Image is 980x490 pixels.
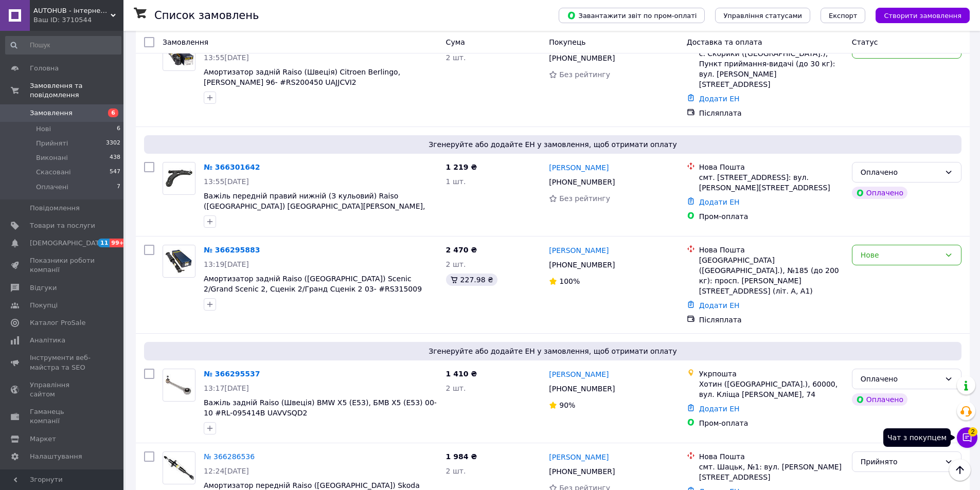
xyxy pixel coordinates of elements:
[36,183,68,192] span: Оплачені
[549,369,609,379] a: [PERSON_NAME]
[446,38,465,46] span: Cума
[446,53,466,62] span: 2 шт.
[699,48,844,89] div: с. Скорики ([GEOGRAPHIC_DATA].), Пункт приймання-видачі (до 30 кг): вул. [PERSON_NAME][STREET_ADD...
[36,139,68,148] span: Прийняті
[547,382,617,396] div: [PHONE_NUMBER]
[163,248,195,274] img: Фото товару
[30,108,73,118] span: Замовлення
[699,451,844,462] div: Нова Пошта
[559,277,580,285] span: 100%
[861,373,940,385] div: Оплачено
[699,379,844,400] div: Хотин ([GEOGRAPHIC_DATA].), 60000, вул. Кліща [PERSON_NAME], 74
[861,249,940,261] div: Нове
[163,38,195,71] a: Фото товару
[699,211,844,222] div: Пром-оплата
[117,124,120,134] span: 6
[30,221,95,230] span: Товари та послуги
[559,8,705,23] button: Завантажити звіт по пром-оплаті
[876,8,970,23] button: Створити замовлення
[829,12,858,20] span: Експорт
[861,456,940,467] div: Прийнято
[446,384,466,392] span: 2 шт.
[549,245,609,256] a: [PERSON_NAME]
[699,95,740,103] a: Додати ЕН
[30,318,85,328] span: Каталог ProSale
[446,260,466,268] span: 2 шт.
[559,70,610,79] span: Без рейтингу
[30,81,123,100] span: Замовлення та повідомлення
[148,346,957,356] span: Згенеруйте або додайте ЕН у замовлення, щоб отримати оплату
[36,124,51,134] span: Нові
[163,245,195,278] a: Фото товару
[446,246,477,254] span: 2 470 ₴
[5,36,121,55] input: Пошук
[163,42,195,67] img: Фото товару
[204,275,422,303] a: Амортизатор задній Raiso ([GEOGRAPHIC_DATA]) Scenic 2/Grand Scenic 2, Сценік 2/Гранд Сценік 2 03-...
[549,452,609,462] a: [PERSON_NAME]
[106,139,120,148] span: 3302
[699,405,740,413] a: Додати ЕН
[204,163,260,171] a: № 366301642
[204,384,249,392] span: 13:17[DATE]
[204,192,425,221] a: Важіль передній правий нижній (З кульовий) Raiso ([GEOGRAPHIC_DATA]) [GEOGRAPHIC_DATA][PERSON_NAM...
[30,336,65,345] span: Аналітика
[723,12,802,20] span: Управління статусами
[852,38,878,46] span: Статус
[687,38,762,46] span: Доставка та оплата
[204,246,260,254] a: № 366295883
[699,301,740,310] a: Додати ЕН
[884,12,961,20] span: Створити замовлення
[204,177,249,186] span: 13:55[DATE]
[163,168,195,189] img: Фото товару
[715,8,810,23] button: Управління статусами
[446,274,497,286] div: 227.98 ₴
[117,183,120,192] span: 7
[547,258,617,272] div: [PHONE_NUMBER]
[30,301,58,310] span: Покупці
[968,426,977,435] span: 2
[446,370,477,378] span: 1 410 ₴
[865,11,970,19] a: Створити замовлення
[204,467,249,475] span: 12:24[DATE]
[110,153,120,162] span: 438
[699,245,844,255] div: Нова Пошта
[163,451,195,484] a: Фото товару
[30,434,56,444] span: Маркет
[148,139,957,150] span: Згенеруйте або додайте ЕН у замовлення, щоб отримати оплату
[163,455,195,481] img: Фото товару
[446,177,466,186] span: 1 шт.
[559,194,610,203] span: Без рейтингу
[559,401,575,409] span: 90%
[36,168,71,177] span: Скасовані
[36,153,68,162] span: Виконані
[163,369,195,402] a: Фото товару
[204,398,437,417] a: Важіль задній Raiso (Швеція) BMW X5 (E53), БМВ Х5 (Е53) 00-10 #RL-095414B UAVVSQD2
[567,11,697,20] span: Завантажити звіт по пром-оплаті
[33,6,111,15] span: AUTOHUB - інтернет-магазин автозапчастин
[30,204,80,213] span: Повідомлення
[163,38,208,46] span: Замовлення
[446,467,466,475] span: 2 шт.
[547,175,617,189] div: [PHONE_NUMBER]
[30,380,95,399] span: Управління сайтом
[30,452,82,461] span: Налаштування
[699,162,844,172] div: Нова Пошта
[852,187,907,199] div: Оплачено
[204,68,400,86] a: Амортизатор задній Raiso (Швеція) Citroen Berlingo, [PERSON_NAME] 96- #RS200450 UAJJCVI2
[699,172,844,193] div: смт. [STREET_ADDRESS]: вул. [PERSON_NAME][STREET_ADDRESS]
[204,370,260,378] a: № 366295537
[883,428,951,447] div: Чат з покупцем
[549,38,585,46] span: Покупець
[154,9,259,22] h1: Список замовлень
[861,167,940,178] div: Оплачено
[110,239,127,247] span: 99+
[699,255,844,296] div: [GEOGRAPHIC_DATA] ([GEOGRAPHIC_DATA].), №185 (до 200 кг): просп. [PERSON_NAME][STREET_ADDRESS] (л...
[30,353,95,372] span: Інструменти веб-майстра та SEO
[30,64,59,73] span: Головна
[163,162,195,195] a: Фото товару
[699,315,844,325] div: Післяплата
[110,168,120,177] span: 547
[30,256,95,275] span: Показники роботи компанії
